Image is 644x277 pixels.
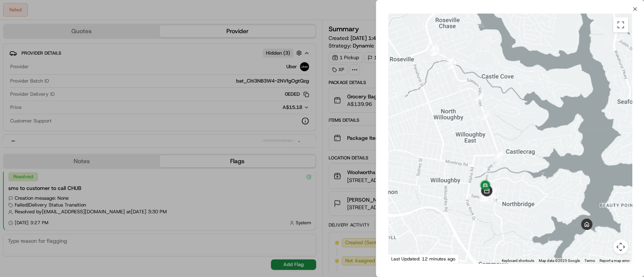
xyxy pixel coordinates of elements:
[489,187,497,195] div: 1
[481,190,489,198] div: 21
[390,254,415,263] img: Google
[539,259,580,263] span: Map data ©2025 Google
[429,44,437,52] div: 8
[494,156,502,165] div: 3
[487,194,496,203] div: 2
[613,239,628,254] button: Map camera controls
[483,190,491,198] div: 18
[480,194,488,202] div: 15
[390,254,415,263] a: Open this area in Google Maps (opens a new window)
[388,254,459,263] div: Last Updated: 12 minutes ago
[483,192,492,200] div: 17
[475,93,483,101] div: 10
[481,112,489,120] div: 4
[502,258,534,263] button: Keyboard shortcuts
[479,193,487,201] div: 12
[599,259,630,263] a: Report a map error
[483,194,491,202] div: 16
[584,259,595,263] a: Terms
[613,17,628,32] button: Toggle fullscreen view
[448,61,456,69] div: 5
[431,48,439,56] div: 6
[430,47,439,55] div: 7
[495,150,503,159] div: 11
[446,57,454,65] div: 9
